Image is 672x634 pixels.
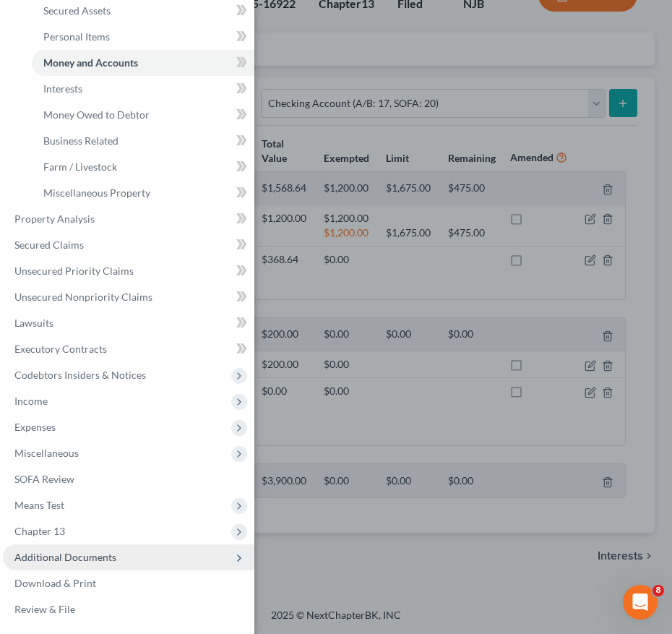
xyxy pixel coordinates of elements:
span: Review & File [14,603,75,615]
span: 8 [652,585,664,596]
span: SOFA Review [14,473,74,485]
span: Secured Claims [14,239,84,251]
span: Interests [43,82,82,95]
span: Miscellaneous [14,447,79,459]
a: Unsecured Nonpriority Claims [3,284,254,310]
span: Unsecured Nonpriority Claims [14,291,152,303]
a: Money Owed to Debtor [32,102,254,128]
a: Personal Items [32,24,254,50]
span: Business Related [43,134,119,147]
a: Miscellaneous Property [32,180,254,206]
span: Executory Contracts [14,343,107,355]
a: Farm / Livestock [32,154,254,180]
a: Property Analysis [3,206,254,232]
a: SOFA Review [3,466,254,492]
span: Unsecured Priority Claims [14,265,134,277]
a: Executory Contracts [3,336,254,362]
a: Money and Accounts [32,50,254,76]
a: Lawsuits [3,310,254,336]
a: Download & Print [3,570,254,596]
span: Miscellaneous Property [43,187,150,199]
span: Means Test [14,499,64,511]
span: Farm / Livestock [43,160,117,173]
span: Lawsuits [14,317,53,329]
span: Money Owed to Debtor [43,108,150,121]
iframe: Intercom live chat [623,585,658,620]
span: Codebtors Insiders & Notices [14,369,146,381]
span: Personal Items [43,30,110,43]
span: Property Analysis [14,213,95,225]
span: Download & Print [14,577,96,589]
span: Expenses [14,421,56,433]
span: Secured Assets [43,4,111,17]
span: Chapter 13 [14,525,65,537]
a: Unsecured Priority Claims [3,258,254,284]
a: Review & File [3,596,254,622]
a: Secured Claims [3,232,254,258]
span: Income [14,395,48,407]
a: Business Related [32,128,254,154]
a: Interests [32,76,254,102]
span: Additional Documents [14,551,116,563]
span: Money and Accounts [43,56,138,69]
